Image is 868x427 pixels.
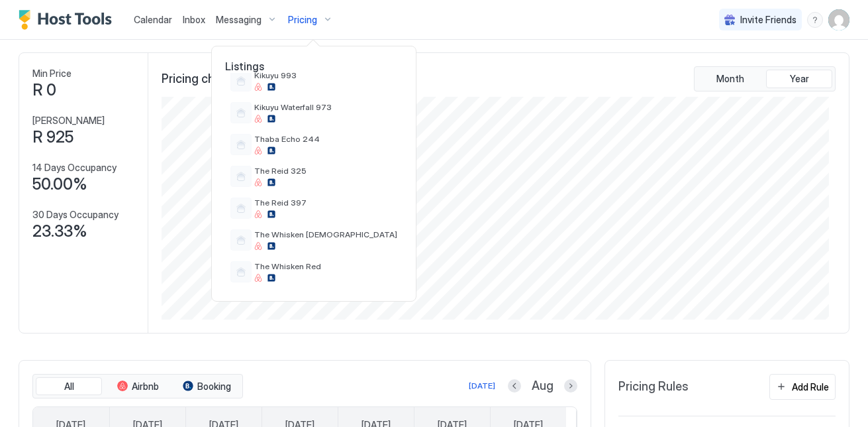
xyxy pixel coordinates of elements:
[212,60,416,73] span: Listings
[254,166,397,176] span: The Reid 325
[254,134,397,144] span: Thaba Echo 244
[254,70,397,80] span: Kikuyu 993
[254,261,397,271] span: The Whisken Red
[254,102,397,112] span: Kikuyu Waterfall 973
[254,229,397,239] span: The Whisken [DEMOGRAPHIC_DATA]
[254,198,397,208] span: The Reid 397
